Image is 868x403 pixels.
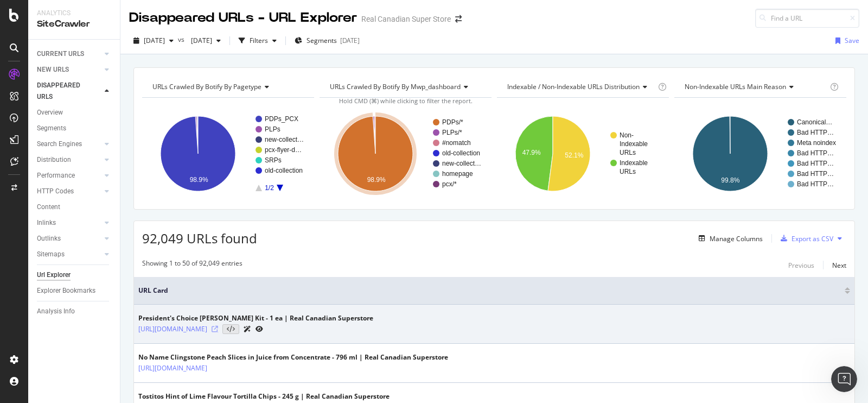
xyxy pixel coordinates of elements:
[37,80,92,103] div: DISAPPEARED URLS
[22,266,88,277] span: Search for help
[442,139,471,147] text: #nomatch
[22,21,73,38] img: logo
[442,170,473,178] text: homepage
[330,82,461,91] span: URLs Crawled By Botify By mwp_dashboard
[265,136,304,143] text: new-collect…
[620,149,636,156] text: URLs
[797,180,834,188] text: Bad HTTP…
[37,217,56,229] div: Inlinks
[674,106,844,201] div: A chart.
[620,159,648,167] text: Indexable
[22,218,182,229] div: Ask a question
[150,78,304,96] h4: URLs Crawled By Botify By pagetype
[178,35,187,44] span: vs
[265,115,298,123] text: PDPs_PCX
[265,125,280,133] text: PLPs
[721,177,739,184] text: 99.8%
[37,154,71,166] div: Distribution
[37,285,95,297] div: Explorer Bookmarks
[37,64,101,75] a: NEW URLS
[234,32,281,49] button: Filters
[142,106,312,201] svg: A chart.
[37,269,71,281] div: Url Explorer
[797,129,834,136] text: Bad HTTP…
[152,82,261,91] span: URLs Crawled By Botify By pagetype
[37,123,112,134] a: Segments
[22,77,195,114] p: Hello [PERSON_NAME].
[442,160,481,167] text: new-collect…
[157,17,179,39] img: Profile image for Chiara
[832,259,846,272] button: Next
[37,201,112,213] a: Content
[37,138,82,150] div: Search Engines
[37,107,63,118] div: Overview
[16,286,201,306] div: Supported Bots
[138,286,842,295] span: URL Card
[138,313,373,323] div: President's Choice [PERSON_NAME] Kit - 1 ea | Real Canadian Superstore
[505,78,656,96] h4: Indexable / Non-Indexable URLs Distribution
[22,229,182,241] div: AI Agent and team can help
[22,291,182,302] div: Supported Bots
[11,209,206,250] div: Ask a questionAI Agent and team can help
[37,269,112,281] a: Url Explorer
[79,182,110,194] div: • 6h ago
[129,32,178,49] button: [DATE]
[37,285,112,297] a: Explorer Bookmarks
[16,260,201,282] button: Search for help
[137,17,158,39] img: Profile image for Renaud
[187,32,225,49] button: [DATE]
[11,162,206,203] div: Profile image for VictoriaHi [PERSON_NAME], I looked into this, and I don’t believe it’s related ...
[37,170,75,181] div: Performance
[145,303,217,347] button: Help
[845,36,859,45] div: Save
[565,152,583,159] text: 52.1%
[90,330,127,338] span: Messages
[37,64,69,75] div: NEW URLS
[442,118,463,126] text: PDPs/*
[320,106,489,201] svg: A chart.
[776,230,833,247] button: Export as CSV
[792,234,833,243] div: Export as CSV
[11,146,206,203] div: Recent messageProfile image for VictoriaHi [PERSON_NAME], I looked into this, and I don’t believe...
[250,36,268,45] div: Filters
[797,139,836,147] text: Meta noindex
[367,176,386,184] text: 98.9%
[138,352,448,362] div: No Name Clingstone Peach Slices in Juice from Concentrate - 796 ml | Real Canadian Superstore
[37,306,112,317] a: Analysis Info
[37,48,101,60] a: CURRENT URLS
[788,259,814,272] button: Previous
[22,155,195,167] div: Recent message
[256,323,263,335] a: URL Inspection
[222,324,239,334] button: View HTML Source
[138,363,207,374] a: [URL][DOMAIN_NAME]
[212,326,218,332] a: Visit Online Page
[290,32,364,49] button: Segments[DATE]
[442,180,457,188] text: pcx/*
[797,149,834,157] text: Bad HTTP…
[442,129,462,136] text: PLPs/*
[265,167,303,174] text: old-collection
[37,123,66,134] div: Segments
[172,330,189,338] span: Help
[832,261,846,270] div: Next
[144,36,165,45] span: 2025 Sep. 27th
[37,233,61,244] div: Outlinks
[797,118,832,126] text: Canonical…
[497,106,667,201] svg: A chart.
[37,18,111,30] div: SiteCrawler
[37,186,101,197] a: HTTP Codes
[37,138,101,150] a: Search Engines
[37,107,112,118] a: Overview
[142,259,242,272] div: Showing 1 to 50 of 92,049 entries
[72,303,144,347] button: Messages
[244,323,251,335] a: AI Url Details
[685,82,786,91] span: Non-Indexable URLs Main Reason
[37,306,75,317] div: Analysis Info
[710,234,763,243] div: Manage Columns
[37,249,101,260] a: Sitemaps
[788,261,814,270] div: Previous
[507,82,640,91] span: Indexable / Non-Indexable URLs distribution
